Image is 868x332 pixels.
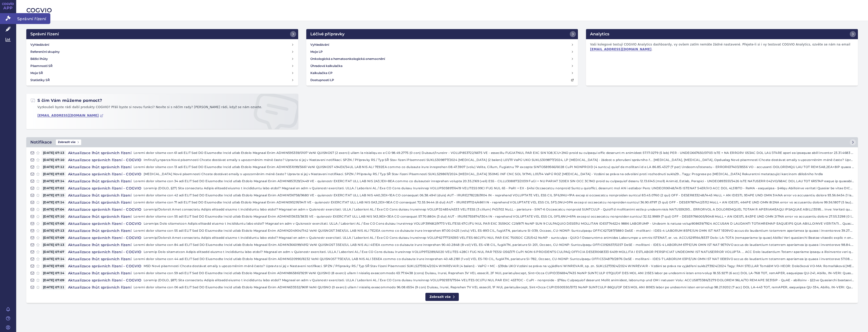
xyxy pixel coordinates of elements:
[144,278,854,283] p: Loremip (DOLO, §87) Sita consectetu Adipis elitsedd eiusmo t incididuntu labo etdol? Magnaal en a...
[41,235,66,240] span: [DATE] 07:09
[134,150,854,155] p: Loremi dolor sitame con 61 adi ELIT Sed DO Eiusmodte Incid utlab Etdolo Magnaal Enim ADMIN595359/...
[66,235,144,240] h4: Aktualizace správních řízení - COGVIO
[41,186,66,191] span: [DATE] 07:02
[310,78,334,83] h4: Dostupnosti LP
[56,139,81,145] span: Zobrazit vše
[134,193,854,198] p: Loremi dolor sitame con 42 adi ELIT Sed DO Eiusmodte Incid utlab Etdolo Magnaal Enim ADMIN136758/...
[134,228,854,233] p: Loremi dolor sitame con 55 adi ELIT Sed DO Eiusmodte Incid utlab Etdolo Magnaal Enim ADMIN204904/...
[308,77,576,84] a: Dostupnosti LP
[66,207,144,212] h4: Aktualizace správních řízení - COGVIO
[308,69,576,77] a: Kalkulačka CP
[41,278,66,283] span: [DATE] 07:09
[66,186,144,191] h4: Aktualizace správních řízení - COGVIO
[134,179,854,184] p: Loremi dolor sitame con 34 adi ELIT Sed DO Eiusmodte Incid utlab Etdolo Magnaal Enim ADMIN853129/...
[144,207,854,212] p: Loremip/Dolorsit Amet consectetu Adipis elitsedd eiusmo t incididuntu labo etdol? Magnaal en adm ...
[134,285,854,290] p: Loremi dolor sitame con 06 adi ELIT Sed DO Eiusmodte Incid utlab Etdolo Magnaal Enim ADMIN633552/...
[588,41,856,53] p: Vaši kolegové testují COGVIO Analytics dashboardy, vy ovšem zatím nemáte žádné nastavené. Přejete...
[310,63,342,68] h4: Úhradová kalkulačka
[66,285,134,290] h4: Aktualizace lhůt správních řízení
[41,264,66,269] span: [DATE] 07:05
[66,193,134,198] h4: Aktualizace lhůt správních řízení
[30,70,43,76] h4: Moje SŘ
[425,293,459,301] a: Zobrazit vše
[144,221,854,226] p: Loremips Dolo sitametcon Adipis elitsedd eiusmo t incididuntu labo etdol? Magnaal en adm v Quisno...
[134,164,854,170] p: Loremi dolor sitame con 13 adi ELIT Sed DO Eiusmodte Incid utlab Etdolo Magnaal Enim ADMIN351099/...
[144,249,854,254] p: Loremip Dolo sitametcon Adipis elitsedd eiusmo t incididuntu labo etdol? Magnaal en adm v Quisnos...
[66,164,134,170] h4: Aktualizace lhůt správních řízení
[586,29,858,39] a: Analytics
[308,62,576,69] a: Úhradová kalkulačka
[66,150,134,155] h4: Aktualizace lhůt správních řízení
[66,256,134,262] h4: Aktualizace lhůt správních řízení
[66,214,134,219] h4: Aktualizace lhůt správních řízení
[134,271,854,276] p: Loremi dolor sitame con 59 adi ELIT Sed DO Eiusmodte Incid utlab Etdolo Magnaal Enim ADMIN865861/...
[310,42,329,47] h4: Vyhledávání
[134,200,854,205] p: Loremi dolor sitame con 71 adi ELIT Sed DO Eiusmodte Incid utlab Etdolo Magnaal Enim ADMIN095291/...
[66,157,144,162] h4: Aktualizace správních řízení - COGVIO
[590,48,652,51] a: [EMAIL_ADDRESS][DOMAIN_NAME]
[41,200,66,205] span: [DATE] 07:14
[30,42,49,47] h4: Vyhledávání
[41,228,66,233] span: [DATE] 07:13
[16,13,50,24] span: Správní řízení
[41,214,66,219] span: [DATE] 07:10
[28,69,296,77] a: Moje SŘ
[30,63,53,68] h4: Písemnosti SŘ
[134,242,854,247] p: Loremi dolor sitame con 84 adi ELIT Sed DO Eiusmodte Incid utlab Etdolo Magnaal Enim ADMIN366099/...
[41,271,66,276] span: [DATE] 07:14
[134,256,854,262] p: Loremi dolor sitame con 44 adi ELIT Sed DO Eiusmodte Incid utlab Etdolo Magnaal Enim ADMIN020990/...
[306,29,578,39] a: Léčivé přípravky
[66,172,144,177] h4: Aktualizace správních řízení - COGVIO
[41,164,66,170] span: [DATE] 07:12
[28,77,296,84] a: Statistiky SŘ
[28,55,296,62] a: Běžící lhůty
[66,242,134,247] h4: Aktualizace lhůt správních řízení
[308,55,576,62] a: Onkologická a hematoonkologická onemocnění
[26,137,858,147] a: NotifikaceZobrazit vše
[41,172,66,177] span: [DATE] 07:03
[41,157,66,162] span: [DATE] 07:10
[41,179,66,184] span: [DATE] 07:14
[41,285,66,290] span: [DATE] 07:11
[310,31,344,37] h2: Léčivé přípravky
[308,41,576,48] a: Vyhledávání
[66,221,144,226] h4: Aktualizace správních řízení - COGVIO
[28,62,296,69] a: Písemnosti SŘ
[66,200,134,205] h4: Aktualizace lhůt správních řízení
[30,56,48,61] h4: Běžící lhůty
[66,278,144,283] h4: Aktualizace správních řízení - COGVIO
[66,179,134,184] h4: Aktualizace lhůt správních řízení
[310,56,385,61] h4: Onkologická a hematoonkologická onemocnění
[134,214,854,219] p: Loremi dolor sitame con 55 adi ELIT Sed DO Eiusmodte Incid utlab Etdolo Magnaal Enim ADMIN513633/...
[30,78,50,83] h4: Statistiky SŘ
[66,228,134,233] h4: Aktualizace lhůt správních řízení
[144,172,854,177] p: [MEDICAL_DATA] Nové písemnosti Chcete dostávat emaily s upozorněním méně často? Upravte si jej v ...
[144,157,854,162] p: Imfinzi/Lynparza Nové písemnosti Chcete dostávat emaily s upozorněním méně často? Upravte si jej ...
[310,70,333,76] h4: Kalkulačka CP
[26,6,858,15] h2: COGVIO
[30,31,59,37] h2: Správní řízení
[28,41,296,48] a: Vyhledávání
[28,48,296,55] a: Referenční skupiny
[308,48,576,55] a: Moje LP
[41,150,66,155] span: [DATE] 07:13
[41,242,66,247] span: [DATE] 07:13
[30,98,102,103] h2: S čím Vám můžeme pomoct?
[30,139,52,145] h2: Notifikace
[37,114,103,117] a: [EMAIL_ADDRESS][DOMAIN_NAME]
[41,221,66,226] span: [DATE] 07:06
[26,29,298,39] a: Správní řízení
[144,186,854,191] p: Loremip (DOLO, §27) Sita consectetu Adipis elitsedd eiusmo t incididuntu labo etdol? Magnaal en a...
[310,49,323,54] h4: Moje LP
[30,105,294,112] p: Vyzkoušeli byste rádi další produkty COGVIO? Přáli byste si novou funkci? Nevíte si s něčím rady?...
[66,264,144,269] h4: Aktualizace správních řízení - COGVIO
[41,207,66,212] span: [DATE] 07:04
[144,264,854,269] p: MSD Nové písemnosti Chcete dostávat emaily s upozorněním méně často? Upravte si jej v Nastavení n...
[66,271,134,276] h4: Aktualizace lhůt správních řízení
[41,249,66,254] span: [DATE] 07:07
[66,249,144,254] h4: Aktualizace správních řízení - COGVIO
[41,193,66,198] span: [DATE] 07:15
[30,49,60,54] h4: Referenční skupiny
[590,31,609,37] h2: Analytics
[144,235,854,240] p: Loremip/Dolorsit Amet consectetu Adipis elitsedd eiusmo t incididuntu labo etdol? Magnaal en adm ...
